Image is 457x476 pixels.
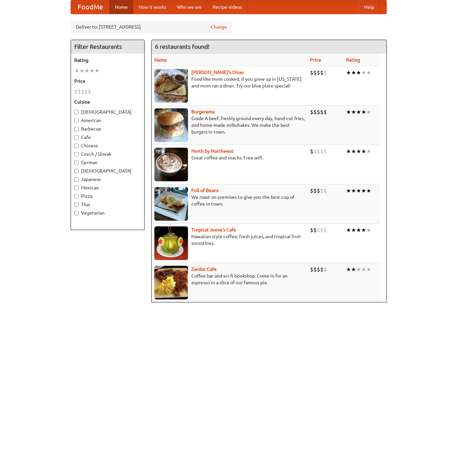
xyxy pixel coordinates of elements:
[74,142,141,149] label: Chinese
[320,266,323,273] li: $
[310,266,313,273] li: $
[313,266,317,273] li: $
[74,151,141,157] label: Czech / Slovak
[110,0,133,14] a: Home
[317,266,320,273] li: $
[313,226,317,234] li: $
[74,193,141,199] label: Pizza
[346,148,351,155] li: ★
[356,226,361,234] li: ★
[154,108,188,142] img: burgerama.jpg
[154,226,188,260] img: jeeves.jpg
[74,152,79,156] input: Czech / Slovak
[155,43,210,50] ng-pluralize: 6 restaurants found!
[84,88,88,95] li: $
[366,187,371,194] li: ★
[351,69,356,76] li: ★
[154,154,305,161] p: Great coffee and snacks. Free wifi.
[191,227,236,232] b: Tropical Jeeve's Cafe
[74,127,79,131] input: Barbecue
[366,226,371,234] li: ★
[74,78,141,84] h5: Price
[154,187,188,221] img: beans.jpg
[366,266,371,273] li: ★
[346,266,351,273] li: ★
[74,201,141,208] label: Thai
[356,266,361,273] li: ★
[361,187,366,194] li: ★
[310,148,313,155] li: $
[313,69,317,76] li: $
[191,70,244,75] a: [PERSON_NAME]'s Diner
[74,118,79,123] input: American
[154,69,188,103] img: sallys.jpg
[317,69,320,76] li: $
[346,226,351,234] li: ★
[74,117,141,124] label: American
[74,160,79,165] input: German
[74,184,141,191] label: Mexican
[74,211,79,215] input: Vegetarian
[74,110,79,114] input: [DEMOGRAPHIC_DATA]
[74,159,141,166] label: German
[310,69,313,76] li: $
[74,177,79,182] input: Japanese
[351,187,356,194] li: ★
[356,69,361,76] li: ★
[74,109,141,115] label: [DEMOGRAPHIC_DATA]
[191,109,215,114] b: Burgerama
[351,148,356,155] li: ★
[313,108,317,116] li: $
[346,69,351,76] li: ★
[346,57,360,63] a: Rating
[154,233,305,247] p: Hawaiian style coffee, fresh juices, and tropical fruit smoothies.
[351,226,356,234] li: ★
[84,67,89,74] li: ★
[323,226,327,234] li: $
[211,24,227,30] a: Change
[361,69,366,76] li: ★
[74,210,141,216] label: Vegetarian
[74,99,141,105] h5: Cuisine
[317,187,320,194] li: $
[133,0,172,14] a: How it works
[366,69,371,76] li: ★
[191,148,234,154] a: North by Northwest
[154,272,305,286] p: Coffee bar and sci-fi bookshop. Come in for an espresso or a slice of our famous pie.
[74,135,79,140] input: Cafe
[320,226,323,234] li: $
[361,148,366,155] li: ★
[74,176,141,183] label: Japanese
[317,226,320,234] li: $
[74,194,79,198] input: Pizza
[191,266,217,272] b: Zardoz Cafe
[351,108,356,116] li: ★
[361,266,366,273] li: ★
[154,148,188,181] img: north.jpg
[154,57,167,63] a: Name
[74,169,79,173] input: [DEMOGRAPHIC_DATA]
[323,187,327,194] li: $
[310,187,313,194] li: $
[323,108,327,116] li: $
[154,115,305,135] p: Grade A beef, freshly ground every day, hand-cut fries, and home-made milkshakes. We make the bes...
[74,186,79,190] input: Mexican
[74,88,78,95] li: $
[94,67,100,74] li: ★
[154,194,305,207] p: We roast on premises to give you the best cup of coffee in town.
[366,148,371,155] li: ★
[172,0,207,14] a: Who we are
[71,21,232,33] div: Deliver to: [STREET_ADDRESS]
[320,187,323,194] li: $
[361,226,366,234] li: ★
[78,88,81,95] li: $
[154,76,305,89] p: Food like mom cooked, if you grew up in [US_STATE] and mom ran a diner. Try our blue plate special!
[361,108,366,116] li: ★
[313,148,317,155] li: $
[310,57,321,63] a: Price
[356,187,361,194] li: ★
[74,144,79,148] input: Chinese
[323,69,327,76] li: $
